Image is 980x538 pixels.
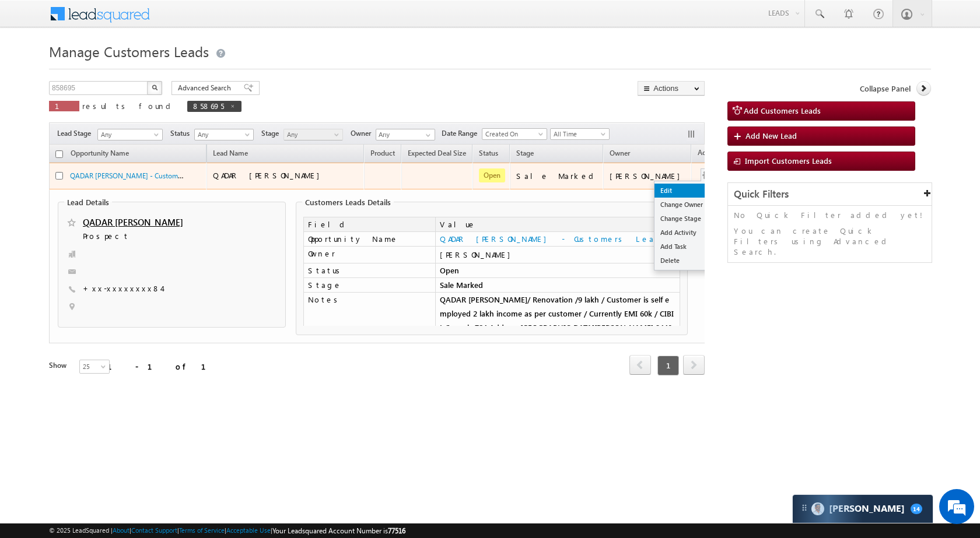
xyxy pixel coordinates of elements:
a: Any [283,129,343,140]
textarea: Type your message and hit 'Enter' [15,108,213,349]
td: Notes [303,293,435,349]
span: Expected Deal Size [408,149,466,157]
div: Minimize live chat window [191,6,219,34]
a: Change Owner [654,198,713,212]
span: Opportunity Name [71,149,129,157]
a: Stage [510,147,540,162]
td: Value [435,217,680,232]
span: Actions [692,146,727,161]
a: Add Activity [654,226,713,240]
td: Opportunity Name [303,232,435,247]
a: Any [194,129,254,140]
span: Any [284,129,339,140]
span: Date Range [442,128,482,139]
a: Delete [654,254,713,268]
a: Add Task [654,240,713,254]
a: Any [97,129,163,140]
a: Created On [482,128,547,140]
a: QADAR [PERSON_NAME] - Customers Leads [70,170,206,180]
span: 1 [657,356,679,375]
span: 858695 [193,101,224,111]
a: Show All Items [419,129,434,141]
span: Lead Name [207,147,254,162]
div: [PERSON_NAME] [610,171,686,181]
span: Lead Stage [57,128,96,139]
span: Status [170,128,194,139]
a: next [683,356,705,375]
a: QADAR [PERSON_NAME] [83,216,183,228]
div: [PERSON_NAME] [440,249,675,260]
span: QADAR [PERSON_NAME] [213,170,325,180]
a: prev [629,356,651,375]
a: Acceptable Use [226,526,271,534]
span: Product [370,149,395,157]
span: Import Customers Leads [745,156,832,166]
span: Owner [351,128,376,139]
div: Show [49,360,70,371]
a: Change Stage [654,212,713,226]
span: Created On [482,129,543,139]
span: Advanced Search [178,83,235,93]
a: Opportunity Name [65,147,135,162]
span: prev [629,355,651,375]
button: Actions [638,81,705,96]
span: Add Customers Leads [744,106,821,115]
td: Sale Marked [435,278,680,293]
a: Contact Support [131,526,177,534]
span: Any [195,129,250,140]
span: Your Leadsquared Account Number is [272,526,405,535]
span: 1 [55,101,73,111]
td: Field [303,217,435,232]
td: Owner [303,247,435,263]
td: Stage [303,278,435,293]
a: About [113,526,129,534]
a: QADAR [PERSON_NAME] - Customers Leads [440,234,673,244]
em: Start Chat [159,359,212,375]
div: 1 - 1 of 1 [107,360,220,373]
img: Search [152,85,157,90]
td: Status [303,263,435,278]
p: No Quick Filter added yet! [734,210,926,220]
span: Prospect [83,231,221,242]
input: Type to Search [376,129,435,140]
div: Chat with us now [61,61,196,76]
td: Open [435,263,680,278]
span: Add New Lead [745,131,797,140]
a: Terms of Service [179,526,225,534]
span: Owner [610,149,630,157]
span: results found [82,101,175,111]
legend: Customers Leads Details [302,198,394,207]
div: Sale Marked [516,171,598,181]
input: Check all records [55,150,63,158]
p: You can create Quick Filters using Advanced Search. [734,226,926,257]
span: Stage [516,149,534,157]
div: carter-dragCarter[PERSON_NAME]14 [792,494,933,523]
a: Status [473,147,504,162]
a: 25 [79,360,110,374]
span: 25 [80,361,111,372]
span: Stage [261,128,283,139]
span: next [683,355,705,375]
span: Open [479,168,505,182]
a: Expected Deal Size [402,147,472,162]
span: +xx-xxxxxxxx84 [83,283,162,295]
a: All Time [550,128,610,140]
legend: Lead Details [64,198,112,207]
span: 77516 [388,526,405,535]
span: All Time [551,129,606,139]
img: d_60004797649_company_0_60004797649 [20,61,49,76]
a: Edit [654,184,713,198]
span: © 2025 LeadSquared | | | | | [49,525,405,536]
span: Manage Customers Leads [49,42,209,61]
span: Collapse Panel [860,83,911,94]
img: carter-drag [800,503,809,512]
td: QADAR [PERSON_NAME]/ Renovation /9 lakh / Customer is self employed 2 lakh income as per customer... [435,293,680,349]
span: Any [98,129,159,140]
span: 14 [911,504,922,514]
div: Quick Filters [728,183,932,206]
